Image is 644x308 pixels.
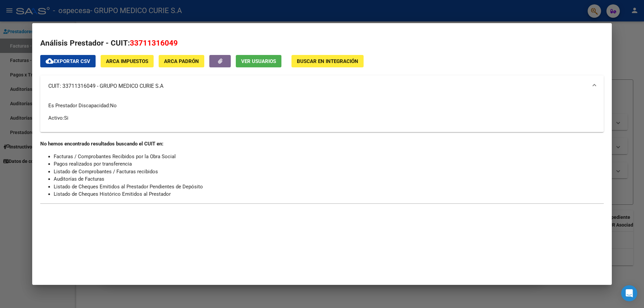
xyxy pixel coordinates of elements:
[48,114,596,122] p: Activo:
[40,75,604,97] mat-expansion-panel-header: CUIT: 33711316049 - GRUPO MEDICO CURIE S.A
[130,39,178,47] span: 33711316049
[291,55,364,67] button: Buscar en Integración
[164,58,199,64] span: ARCA Padrón
[101,55,154,67] button: ARCA Impuestos
[241,58,276,64] span: Ver Usuarios
[54,183,604,191] li: Listado de Cheques Emitidos al Prestador Pendientes de Depósito
[621,285,637,301] div: Open Intercom Messenger
[54,175,604,183] li: Auditorías de Facturas
[46,58,90,64] span: Exportar CSV
[40,55,96,67] button: Exportar CSV
[110,103,117,109] span: No
[40,38,604,49] h2: Análisis Prestador - CUIT:
[54,153,604,161] li: Facturas / Comprobantes Recibidos por la Obra Social
[54,190,604,198] li: Listado de Cheques Histórico Emitidos al Prestador
[40,141,163,147] strong: No hemos encontrado resultados buscando el CUIT en:
[46,57,54,65] mat-icon: cloud_download
[159,55,204,67] button: ARCA Padrón
[54,160,604,168] li: Pagos realizados por transferencia
[40,97,604,132] div: CUIT: 33711316049 - GRUPO MEDICO CURIE S.A
[64,115,68,121] span: Si
[54,168,604,176] li: Listado de Comprobantes / Facturas recibidos
[48,82,588,90] mat-panel-title: CUIT: 33711316049 - GRUPO MEDICO CURIE S.A
[297,58,358,64] span: Buscar en Integración
[106,58,148,64] span: ARCA Impuestos
[236,55,281,67] button: Ver Usuarios
[48,102,596,109] p: Es Prestador Discapacidad:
